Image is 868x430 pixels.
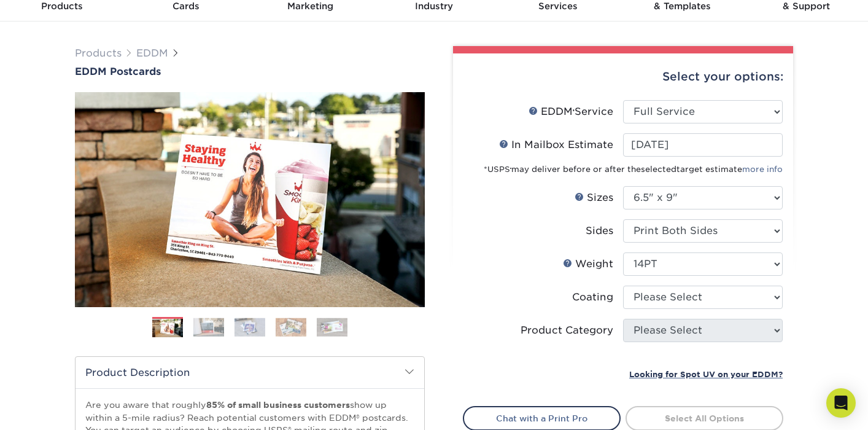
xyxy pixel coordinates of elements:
a: more info [742,165,783,174]
div: Select your options: [463,53,783,100]
small: Looking for Spot UV on your EDDM? [629,370,783,379]
div: In Mailbox Estimate [499,138,613,152]
img: EDDM 04 [276,318,306,337]
a: Looking for Spot UV on your EDDM? [629,368,783,380]
sup: ® [573,109,575,114]
img: EDDM 01 [152,318,183,339]
a: EDDM Postcards [75,66,425,77]
h2: Product Description [76,357,424,388]
div: Open Intercom Messenger [826,388,856,418]
strong: 85% of small business customers [206,400,350,410]
img: EDDM Postcards 01 [75,79,425,321]
input: Select Date [623,133,783,157]
span: selected [641,165,676,174]
img: EDDM 02 [193,318,224,337]
div: Sides [586,224,613,238]
div: Sizes [575,190,613,205]
div: EDDM Service [529,104,613,119]
img: EDDM 05 [317,318,347,337]
img: EDDM 03 [234,318,265,337]
div: Weight [563,257,613,272]
div: Coating [572,290,613,305]
sup: ® [510,167,511,171]
a: EDDM [136,47,168,59]
a: Products [75,47,122,59]
small: *USPS may deliver before or after the target estimate [484,165,783,174]
div: Product Category [521,323,613,338]
span: EDDM Postcards [75,66,161,77]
